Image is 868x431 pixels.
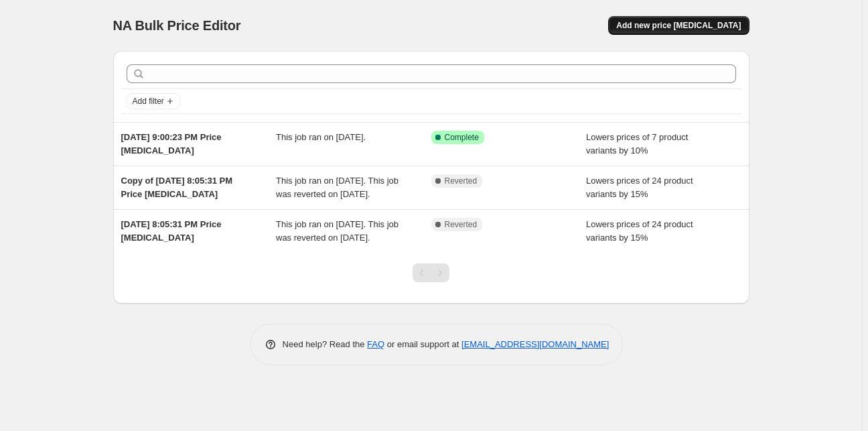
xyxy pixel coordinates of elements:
span: Lowers prices of 24 product variants by 15% [586,219,693,243]
button: Add filter [127,93,180,109]
span: Add new price [MEDICAL_DATA] [616,20,741,31]
span: Reverted [445,219,478,230]
span: Complete [445,132,479,143]
span: Lowers prices of 7 product variants by 10% [586,132,688,156]
span: This job ran on [DATE]. This job was reverted on [DATE]. [276,176,399,199]
span: NA Bulk Price Editor [113,18,241,33]
span: Copy of [DATE] 8:05:31 PM Price [MEDICAL_DATA] [121,176,233,199]
span: or email support at [384,339,461,349]
span: Lowers prices of 24 product variants by 15% [586,176,693,199]
span: This job ran on [DATE]. [276,132,366,142]
a: FAQ [367,339,384,349]
span: [DATE] 9:00:23 PM Price [MEDICAL_DATA] [121,132,222,156]
span: Need help? Read the [283,339,368,349]
span: Reverted [445,176,478,186]
a: [EMAIL_ADDRESS][DOMAIN_NAME] [461,339,609,349]
nav: Pagination [413,263,449,282]
span: This job ran on [DATE]. This job was reverted on [DATE]. [276,219,399,243]
button: Add new price [MEDICAL_DATA] [608,16,749,35]
span: [DATE] 8:05:31 PM Price [MEDICAL_DATA] [121,219,222,243]
span: Add filter [133,96,164,107]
